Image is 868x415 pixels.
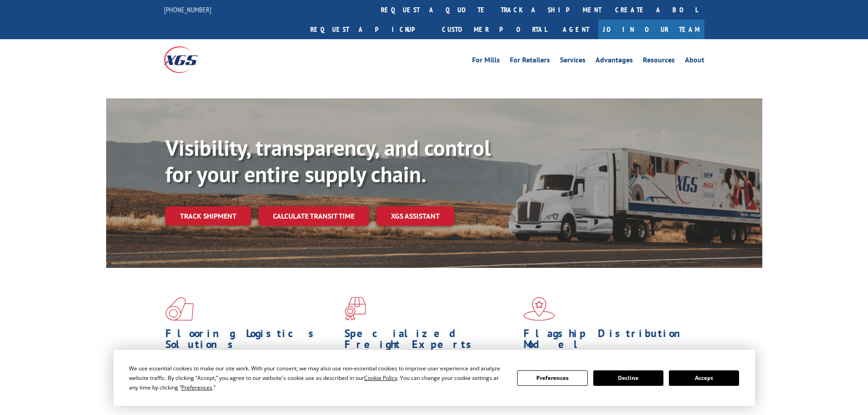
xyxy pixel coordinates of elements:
[165,133,491,188] b: Visibility, transparency, and control for your entire supply chain.
[344,297,366,321] img: xgs-icon-focused-on-flooring-red
[435,20,554,39] a: Customer Portal
[593,370,663,386] button: Decline
[643,56,675,67] a: Resources
[560,56,586,67] a: Services
[303,20,435,39] a: Request a pickup
[524,328,696,354] h1: Flagship Distribution Model
[164,5,211,14] a: [PHONE_NUMBER]
[165,206,251,225] a: Track shipment
[258,206,369,226] a: Calculate transit time
[685,56,704,67] a: About
[165,297,194,321] img: xgs-icon-total-supply-chain-intelligence-red
[113,350,755,406] div: Cookie Consent Prompt
[165,328,338,354] h1: Flooring Logistics Solutions
[669,370,739,386] button: Accept
[181,384,212,391] span: Preferences
[524,297,555,321] img: xgs-icon-flagship-distribution-model-red
[554,20,598,39] a: Agent
[129,364,506,392] div: We use essential cookies to make our site work. With your consent, we may also use non-essential ...
[517,370,587,386] button: Preferences
[472,56,500,67] a: For Mills
[344,328,517,354] h1: Specialized Freight Experts
[596,56,633,67] a: Advantages
[598,20,704,39] a: Join Our Team
[376,206,454,226] a: XGS ASSISTANT
[510,56,550,67] a: For Retailers
[364,374,397,382] span: Cookie Policy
